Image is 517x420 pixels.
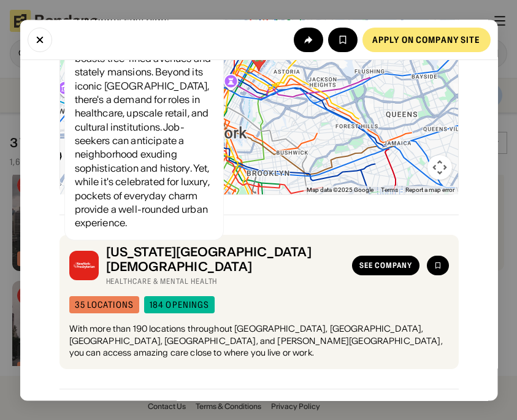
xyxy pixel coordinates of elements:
[306,187,373,194] span: Map data ©2025 Google
[69,323,448,359] div: With more than 190 locations throughout [GEOGRAPHIC_DATA], [GEOGRAPHIC_DATA], [GEOGRAPHIC_DATA], ...
[372,35,480,44] div: Apply on company site
[149,300,209,309] div: 184 openings
[359,262,412,270] div: See company
[27,27,52,52] button: Close
[63,179,103,195] a: Open this area in Google Maps (opens a new window)
[63,179,103,195] img: Google
[380,187,397,194] a: Terms (opens in new tab)
[105,245,344,275] div: [US_STATE][GEOGRAPHIC_DATA][DEMOGRAPHIC_DATA]
[105,277,344,287] div: Healthcare & Mental Health
[427,156,451,180] button: Map camera controls
[69,251,98,281] img: New York Presbyterian logo
[405,187,454,194] a: Report a map error
[74,300,133,309] div: 35 locations
[74,10,213,230] div: The Upper East Side, synonymous with classic elegance and affluence, boasts tree-lined avenues an...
